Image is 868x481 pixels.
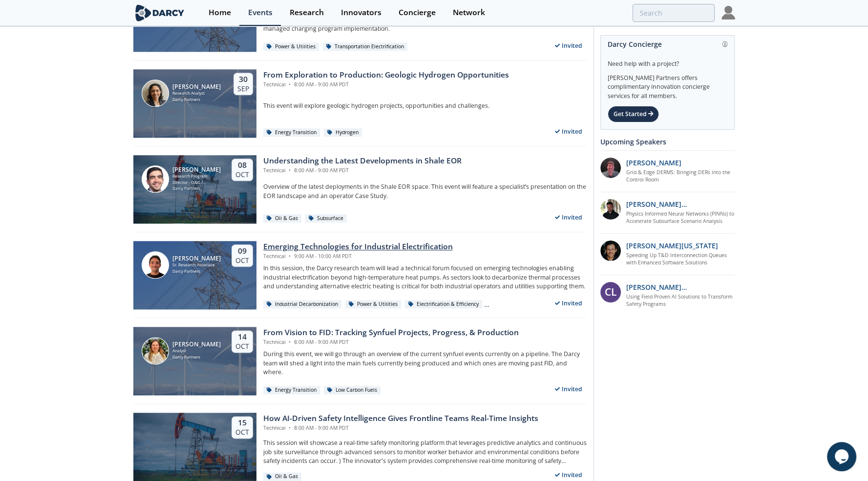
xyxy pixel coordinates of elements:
div: Home [209,9,231,17]
div: Darcy Partners [172,97,221,103]
div: Invited [550,40,587,52]
div: Oil & Gas [263,214,302,223]
div: 08 [235,160,249,170]
div: Emerging Technologies for Industrial Electrification [263,241,453,253]
div: Invited [550,297,587,309]
div: How AI-Driven Safety Intelligence Gives Frontline Teams Real-Time Insights [263,413,538,424]
div: Darcy Partners [172,268,221,275]
div: Research Program Director - O&G / Sustainability [172,173,223,185]
div: Get Started [608,106,659,122]
img: logo-wide.svg [133,4,187,21]
div: From Exploration to Production: Geologic Hydrogen Opportunities [263,69,509,81]
a: Using Field Proven AI Solutions to Transform Safety Programs [626,293,735,309]
div: Technical 8:00 AM - 9:00 AM PDT [263,81,509,89]
div: Network [453,9,485,17]
span: • [287,167,293,174]
div: Technical 8:00 AM - 9:00 AM PDT [263,424,538,432]
div: [PERSON_NAME] [172,341,221,348]
p: This session will showcase a real-time safety monitoring platform that leverages predictive analy... [263,439,587,465]
p: [PERSON_NAME] [626,158,681,168]
p: [PERSON_NAME][MEDICAL_DATA] [626,282,735,292]
div: Subsurface [305,214,347,223]
div: Need help with a project? [608,53,727,68]
div: [PERSON_NAME] Partners offers complimentary innovation concierge services for all members. [608,68,727,100]
div: Events [248,9,273,17]
div: Invited [550,125,587,138]
div: Oil & Gas [263,472,302,481]
a: Sami Sultan [PERSON_NAME] Research Program Director - O&G / Sustainability Darcy Partners 08 Oct ... [133,155,587,223]
div: Industrial Decarbonization [263,300,342,309]
div: Analyst [172,348,221,354]
div: Energy Transition [263,128,320,137]
span: • [287,253,293,260]
p: This event will explore geologic hydrogen projects, opportunities and challenges. [263,101,587,110]
div: Sr. Research Associate [172,262,221,268]
div: 14 [235,332,249,342]
span: • [287,81,293,88]
p: Overview of the latest deployments in the Shale EOR space. This event will feature a specialist’s... [263,182,587,200]
div: Technical 9:00 AM - 10:00 AM PDT [263,253,453,261]
a: Juan Corrado [PERSON_NAME] Sr. Research Associate Darcy Partners 09 Oct Emerging Technologies for... [133,241,587,309]
div: Hydrogen [324,128,362,137]
div: Technical 8:00 AM - 9:00 AM PDT [263,339,519,346]
img: information.svg [722,41,728,47]
div: Low Carbon Fuels [324,386,381,395]
div: [PERSON_NAME] [172,255,221,262]
div: CL [600,282,621,302]
a: Grid & Edge DERMS: Bringing DERs into the Control Room [626,169,735,184]
a: Speeding Up T&D Interconnection Queues with Enhanced Software Solutions [626,252,735,267]
div: 15 [235,418,249,428]
img: 20112e9a-1f67-404a-878c-a26f1c79f5da [600,199,621,220]
div: [PERSON_NAME] [172,166,223,173]
div: Oct [235,428,249,437]
div: Power & Utilities [345,300,402,309]
span: • [287,339,293,345]
img: Catalina Zazkin [142,337,169,364]
input: Advanced Search [633,4,715,22]
div: Upcoming Speakers [600,133,735,150]
div: Invited [550,383,587,395]
span: • [287,424,293,431]
div: 09 [235,246,249,256]
div: Innovators [341,9,381,17]
a: Physics Informed Neural Networks (PINNs) to Accelerate Subsurface Scenario Analysis [626,210,735,226]
div: Concierge [399,9,436,17]
div: Darcy Partners [172,354,221,361]
div: Research [290,9,324,17]
img: Julieta Vidal [142,80,169,107]
div: From Vision to FID: Tracking Synfuel Projects, Progress, & Production [263,327,519,339]
div: 30 [237,75,249,84]
img: 1b183925-147f-4a47-82c9-16eeeed5003c [600,240,621,261]
p: [PERSON_NAME] [PERSON_NAME] [626,199,735,209]
a: Catalina Zazkin [PERSON_NAME] Analyst Darcy Partners 14 Oct From Vision to FID: Tracking Synfuel ... [133,327,587,395]
div: Darcy Partners [172,185,223,192]
a: Julieta Vidal [PERSON_NAME] Research Analyst Darcy Partners 30 Sep From Exploration to Production... [133,69,587,138]
div: Oct [235,170,249,179]
div: Invited [550,469,587,481]
div: Oct [235,342,249,351]
div: Understanding the Latest Developments in Shale EOR [263,155,462,167]
div: Technical 8:00 AM - 9:00 AM PDT [263,167,462,175]
iframe: chat widget [827,442,858,471]
p: [PERSON_NAME][US_STATE] [626,240,718,251]
img: accc9a8e-a9c1-4d58-ae37-132228efcf55 [600,158,621,178]
img: Profile [721,6,735,20]
a: 15 Oct How AI-Driven Safety Intelligence Gives Frontline Teams Real-Time Insights Technical • 8:0... [133,413,587,481]
div: Transportation Electrification [323,42,408,51]
img: Juan Corrado [142,251,169,279]
div: Energy Transition [263,386,320,395]
p: In this session, the Darcy research team will lead a technical forum focused on emerging technolo... [263,264,587,291]
div: Research Analyst [172,90,221,97]
div: Electrification & Efficiency [405,300,483,309]
p: During this event, we will go through an overview of the current synfuel events currently on a pi... [263,350,587,377]
div: Darcy Concierge [608,36,727,53]
div: Invited [550,211,587,223]
div: [PERSON_NAME] [172,83,221,90]
div: Oct [235,256,249,265]
img: Sami Sultan [142,165,169,193]
div: Power & Utilities [263,42,319,51]
div: Sep [237,84,249,93]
